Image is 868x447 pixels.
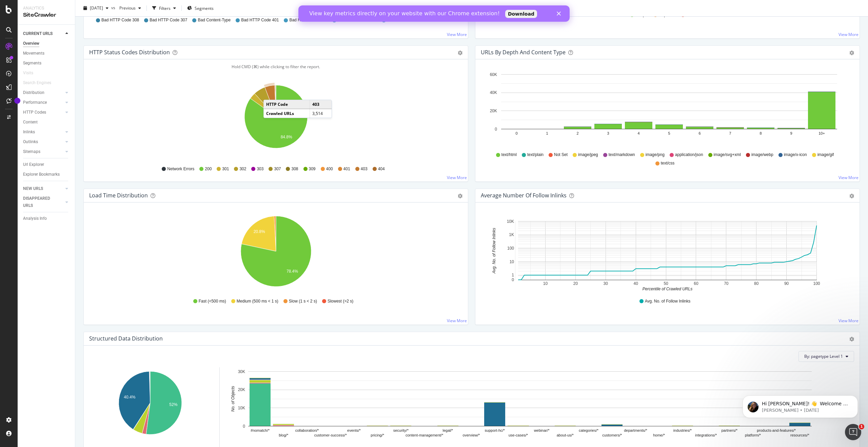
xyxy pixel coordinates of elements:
[784,152,807,158] span: image/x-icon
[237,298,278,304] span: Medium (500 ms < 1 s)
[228,367,854,446] svg: A chart.
[406,433,443,437] text: content-management/*
[378,166,385,172] span: 404
[759,131,762,135] text: 8
[23,79,58,86] a: Search Engines
[23,79,51,86] div: Search Engines
[222,166,229,172] span: 301
[485,428,505,432] text: support-hc/*
[23,119,70,126] a: Content
[607,131,609,135] text: 3
[243,424,245,429] text: 0
[481,70,854,149] div: A chart.
[845,424,861,440] iframe: Intercom live chat
[576,131,578,135] text: 2
[668,131,670,135] text: 5
[198,17,231,23] span: Bad Content-Type
[23,5,70,11] div: Analytics
[314,433,347,437] text: customer-success/*
[724,281,729,286] text: 70
[347,428,361,432] text: events/*
[274,166,281,172] span: 307
[675,152,703,158] span: application/json
[241,17,279,23] span: Bad HTTP Code 401
[624,428,647,432] text: departments/*
[490,109,497,113] text: 20K
[326,166,333,172] span: 400
[463,433,480,437] text: overview/*
[23,11,70,19] div: SiteCrawler
[117,3,144,14] button: Previous
[264,100,310,109] td: HTTP Code
[849,337,854,342] div: gear
[646,152,665,158] span: image/png
[23,171,60,178] div: Explorer Bookmarks
[23,99,47,106] div: Performance
[29,20,117,59] span: Hi [PERSON_NAME]! 👋 Welcome to Botify chat support! Have a question? Reply to this message and ou...
[481,192,567,199] div: Average Number of Follow Inlinks
[111,4,117,10] span: vs
[633,281,638,286] text: 40
[23,138,63,145] a: Outlinks
[29,26,117,32] p: Message from Laura, sent 52w ago
[490,72,497,77] text: 60K
[751,152,773,158] span: image/webp
[184,3,216,14] button: Segments
[23,161,44,168] div: Url Explorer
[732,381,868,429] iframe: Intercom notifications message
[578,152,598,158] span: image/jpeg
[81,3,111,14] button: [DATE]
[602,433,622,437] text: customers/*
[784,281,789,286] text: 90
[509,232,514,237] text: 1K
[721,428,737,432] text: partners/*
[839,32,859,37] a: View More
[515,131,517,135] text: 0
[458,51,462,55] div: gear
[23,70,40,77] a: Visits
[637,131,639,135] text: 4
[818,131,825,135] text: 10+
[257,166,263,172] span: 303
[310,100,332,109] td: 403
[510,259,514,264] text: 10
[295,428,319,432] text: collaboration/*
[239,166,246,172] span: 302
[159,5,171,11] div: Filters
[512,277,514,282] text: 0
[205,166,212,172] span: 200
[790,131,792,135] text: 9
[231,386,235,412] text: No. of Objects
[291,166,298,172] span: 308
[91,367,210,446] svg: A chart.
[298,5,570,22] iframe: Intercom live chat banner
[554,152,568,158] span: Not Set
[89,49,170,56] div: HTTP Status Codes Distribution
[23,30,53,37] div: CURRENT URLS
[289,17,327,23] span: Bad HTTP Code 400
[238,369,245,374] text: 30K
[495,127,497,132] text: 0
[328,298,353,304] span: Slowest (>2 s)
[199,298,226,304] span: Fast (<500 ms)
[839,318,859,324] a: View More
[849,194,854,198] div: gear
[23,161,70,168] a: Url Explorer
[281,135,292,139] text: 84.8%
[645,298,691,304] span: Avg. No. of Follow Inlinks
[817,152,834,158] span: image/gif
[23,60,70,67] a: Segments
[23,195,63,209] a: DISAPPEARED URLS
[195,5,214,11] span: Segments
[371,433,384,437] text: pricing/*
[150,3,179,14] button: Filters
[509,433,528,437] text: use-cases/*
[23,195,57,209] div: DISAPPEARED URLS
[89,213,462,292] svg: A chart.
[23,109,63,116] a: HTTP Codes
